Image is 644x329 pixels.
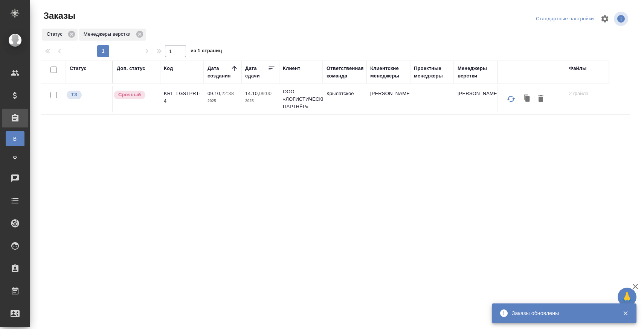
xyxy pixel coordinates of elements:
div: Клиентские менеджеры [370,65,406,80]
p: 22:38 [221,91,234,96]
p: 2025 [208,97,238,105]
div: Заказы обновлены [512,309,611,317]
div: Менеджеры верстки [458,65,494,80]
p: [PERSON_NAME] [458,90,494,97]
p: Срочный [118,91,141,99]
div: Файлы [569,65,586,72]
div: Проектные менеджеры [414,65,450,80]
span: Посмотреть информацию [614,12,630,26]
a: В [6,131,24,146]
div: Менеджеры верстки [79,29,146,41]
p: 09.10, [208,91,221,96]
div: Дата создания [208,65,230,80]
button: Удалить [534,92,547,106]
p: KRL_LGSTPRT-4 [164,90,200,105]
div: Дата сдачи [245,65,268,80]
div: Код [164,65,173,72]
div: split button [534,13,596,25]
p: ТЗ [71,91,77,99]
p: Статус [47,30,65,38]
span: Настроить таблицу [596,10,614,28]
button: Клонировать [520,92,534,106]
span: из 1 страниц [191,46,222,57]
p: 09:00 [259,91,272,96]
td: [PERSON_NAME] [366,86,410,112]
button: Обновить [502,90,520,108]
div: Статус [42,29,78,41]
p: ООО «ЛОГИСТИЧЕСКИЙ ПАРТНЁР» [283,88,319,111]
td: Крылатское [323,86,366,112]
p: 2 файла [569,90,605,97]
div: Статус [70,65,87,72]
span: 🙏 [621,289,633,305]
div: Выставляется автоматически, если на указанный объем услуг необходимо больше времени в стандартном... [113,90,156,100]
button: Закрыть [618,310,633,317]
span: В [9,135,21,143]
span: Заказы [41,10,75,22]
p: 14.10, [245,91,259,96]
a: Ф [6,150,24,165]
button: 🙏 [618,288,636,306]
div: Клиент [283,65,300,72]
p: 2025 [245,97,275,105]
div: Выставляет КМ при отправке заказа на расчет верстке (для тикета) или для уточнения сроков на прои... [66,90,108,100]
div: Ответственная команда [327,65,364,80]
span: Ф [9,154,21,161]
div: Доп. статус [117,65,145,72]
p: Менеджеры верстки [84,30,133,38]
